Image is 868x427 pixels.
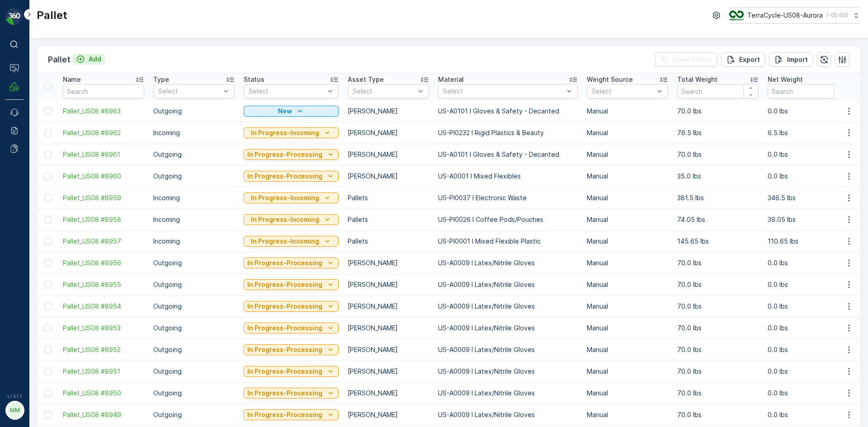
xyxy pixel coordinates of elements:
[677,107,759,116] p: 70.0 lbs
[348,345,429,354] p: [PERSON_NAME]
[63,345,144,354] a: Pallet_US08 #8952
[5,401,24,420] button: MM
[244,258,339,268] button: In Progress-Processing
[44,108,52,115] div: Toggle Row Selected
[8,208,48,216] span: Asset Type :
[244,236,339,247] button: In Progress-Incoming
[348,324,429,333] p: [PERSON_NAME]
[587,107,668,116] p: Manual
[278,107,292,116] p: New
[247,150,322,159] p: In Progress-Processing
[37,8,67,23] p: Pallet
[244,279,339,290] button: In Progress-Processing
[677,324,759,333] p: 70.0 lbs
[353,87,415,96] p: Select
[768,324,849,333] p: 0.0 lbs
[587,75,633,84] p: Weight Source
[63,193,144,202] a: Pallet_US08 #8959
[587,237,668,246] p: Manual
[8,223,38,230] span: Material :
[587,389,668,398] p: Manual
[244,127,339,138] button: In Progress-Incoming
[44,303,52,310] div: Toggle Row Selected
[587,258,668,267] p: Manual
[747,11,823,20] p: TerraCycle-US08-Aurora
[153,215,235,224] p: Incoming
[729,7,861,23] button: TerraCycle-US08-Aurora(-05:00)
[244,192,339,203] button: In Progress-Incoming
[244,323,339,333] button: In Progress-Processing
[30,148,89,156] span: Pallet_US08 #8963
[47,178,51,186] span: -
[8,193,51,201] span: Tare Weight :
[153,237,235,246] p: Incoming
[153,367,235,376] p: Outgoing
[768,237,849,246] p: 110.65 lbs
[63,280,144,289] a: Pallet_US08 #8955
[673,55,712,64] p: Clear Filters
[587,172,668,181] p: Manual
[348,193,429,202] p: Pallets
[739,55,760,64] p: Export
[826,12,848,19] p: ( -05:00 )
[8,148,30,156] span: Name :
[768,280,849,289] p: 0.0 lbs
[153,172,235,181] p: Outgoing
[153,302,235,311] p: Outgoing
[44,129,52,136] div: Toggle Row Selected
[153,280,235,289] p: Outgoing
[153,345,235,354] p: Outgoing
[677,150,759,159] p: 70.0 lbs
[63,172,144,181] a: Pallet_US08 #8960
[63,128,144,137] a: Pallet_US08 #8962
[677,84,759,99] input: Search
[247,345,322,354] p: In Progress-Processing
[48,208,99,216] span: [PERSON_NAME]
[768,193,849,202] p: 346.5 lbs
[251,128,319,137] p: In Progress-Incoming
[655,52,717,67] button: Clear Filters
[768,128,849,137] p: 6.5 lbs
[677,410,759,419] p: 70.0 lbs
[677,280,759,289] p: 70.0 lbs
[244,301,339,312] button: In Progress-Processing
[5,394,24,399] span: v 1.51.1
[53,163,61,171] span: 70
[158,87,221,96] p: Select
[244,214,339,225] button: In Progress-Incoming
[348,389,429,398] p: [PERSON_NAME]
[153,128,235,137] p: Incoming
[72,54,105,65] button: Add
[244,366,339,377] button: In Progress-Processing
[769,52,813,67] button: Import
[438,237,578,246] p: US-PI0001 I Mixed Flexible Plastic
[44,411,52,418] div: Toggle Row Selected
[787,55,808,64] p: Import
[768,345,849,354] p: 0.0 lbs
[438,280,578,289] p: US-A0009 I Latex/Nitrile Gloves
[153,107,235,116] p: Outgoing
[63,324,144,333] a: Pallet_US08 #8953
[153,75,169,84] p: Type
[63,75,81,84] p: Name
[438,150,578,159] p: US-A0101 I Gloves & Safety - Decanted
[729,10,744,20] img: image_ci7OI47.png
[63,302,144,311] a: Pallet_US08 #8954
[438,389,578,398] p: US-A0009 I Latex/Nitrile Gloves
[677,193,759,202] p: 381.5 lbs
[677,389,759,398] p: 70.0 lbs
[677,128,759,137] p: 76.5 lbs
[677,367,759,376] p: 70.0 lbs
[768,172,849,181] p: 0.0 lbs
[44,194,52,202] div: Toggle Row Selected
[587,302,668,311] p: Manual
[247,410,322,419] p: In Progress-Processing
[44,259,52,267] div: Toggle Row Selected
[348,237,429,246] p: Pallets
[8,403,22,418] div: MM
[348,107,429,116] p: [PERSON_NAME]
[63,258,144,267] a: Pallet_US08 #8956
